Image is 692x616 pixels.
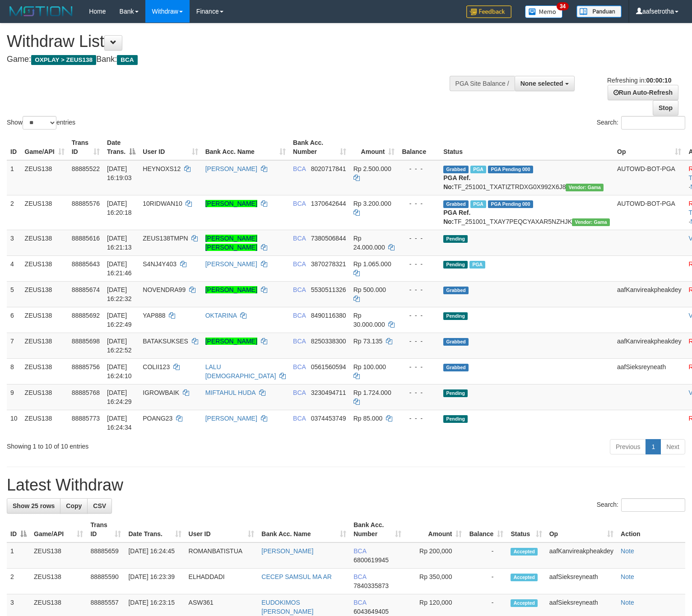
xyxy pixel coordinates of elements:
[311,312,346,319] span: Copy 8490116380 to clipboard
[293,165,306,172] span: BCA
[7,307,21,333] td: 6
[293,415,306,422] span: BCA
[546,517,617,542] th: Op: activate to sort column ascending
[21,307,68,333] td: ZEUS138
[443,312,468,320] span: Pending
[7,255,21,281] td: 4
[7,542,30,569] td: 1
[443,261,468,269] span: Pending
[7,134,21,160] th: ID
[311,415,346,422] span: Copy 0374453749 to clipboard
[30,569,87,594] td: ZEUS138
[398,134,440,160] th: Balance
[608,85,678,100] a: Run Auto-Refresh
[402,362,436,371] div: - - -
[353,312,385,328] span: Rp 30.000.000
[143,200,182,207] span: 10RIDWAN10
[125,517,185,542] th: Date Trans.: activate to sort column ascending
[613,195,685,230] td: AUTOWD-BOT-PGA
[261,599,313,615] a: EUDOKIMOS [PERSON_NAME]
[68,134,103,160] th: Trans ID: activate to sort column ascending
[143,286,186,293] span: NOVENDRA99
[21,410,68,435] td: ZEUS138
[488,200,533,208] span: PGA Pending
[311,286,346,293] span: Copy 5530511326 to clipboard
[353,389,391,396] span: Rp 1.724.000
[7,384,21,410] td: 9
[353,286,386,293] span: Rp 500.000
[546,542,617,569] td: aafKanvireakpheakdey
[205,415,257,422] a: [PERSON_NAME]
[443,200,469,208] span: Grabbed
[293,260,306,268] span: BCA
[469,261,485,269] span: Marked by aafnoeunsreypich
[205,312,237,319] a: OKTARINA
[402,311,436,320] div: - - -
[353,200,391,207] span: Rp 3.200.000
[7,32,452,51] h1: Withdraw List
[653,100,678,116] a: Stop
[107,200,132,216] span: [DATE] 16:20:18
[72,415,100,422] span: 88885773
[465,542,507,569] td: -
[440,134,613,160] th: Status
[7,498,60,514] a: Show 25 rows
[613,134,685,160] th: Op: activate to sort column ascending
[402,285,436,294] div: - - -
[353,608,389,615] span: Copy 6043649405 to clipboard
[443,338,469,346] span: Grabbed
[143,165,181,172] span: HEYNOXS12
[205,200,257,207] a: [PERSON_NAME]
[402,259,436,269] div: - - -
[107,389,132,405] span: [DATE] 16:24:29
[443,389,468,397] span: Pending
[311,389,346,396] span: Copy 3230494711 to clipboard
[21,333,68,358] td: ZEUS138
[402,199,436,208] div: - - -
[87,542,125,569] td: 88885659
[107,286,132,302] span: [DATE] 16:22:32
[143,389,179,396] span: IGROWBAIK
[402,164,436,173] div: - - -
[353,235,385,251] span: Rp 24.000.000
[185,542,258,569] td: ROMANBATISTUA
[613,333,685,358] td: aafKanvireakpheakdey
[21,160,68,195] td: ZEUS138
[185,517,258,542] th: User ID: activate to sort column ascending
[87,569,125,594] td: 88885590
[205,338,257,345] a: [PERSON_NAME]
[30,517,87,542] th: Game/API: activate to sort column ascending
[205,235,257,251] a: [PERSON_NAME] [PERSON_NAME]
[353,573,366,580] span: BCA
[7,281,21,307] td: 5
[125,569,185,594] td: [DATE] 16:23:39
[511,548,538,556] span: Accepted
[511,599,538,607] span: Accepted
[7,5,75,18] img: MOTION_logo.png
[520,80,563,87] span: None selected
[293,389,306,396] span: BCA
[621,547,634,555] a: Note
[621,573,634,580] a: Note
[261,573,332,580] a: CECEP SAMSUL MA AR
[613,160,685,195] td: AUTOWD-BOT-PGA
[405,569,466,594] td: Rp 350,000
[621,116,685,130] input: Search:
[143,363,170,371] span: COLII123
[402,337,436,346] div: - - -
[117,55,137,65] span: BCA
[107,363,132,380] span: [DATE] 16:24:10
[465,517,507,542] th: Balance: activate to sort column ascending
[66,502,82,509] span: Copy
[72,165,100,172] span: 88885522
[607,77,671,84] span: Refreshing in:
[293,286,306,293] span: BCA
[402,388,436,397] div: - - -
[311,200,346,207] span: Copy 1370642644 to clipboard
[143,338,188,345] span: BATAKSUKSES
[311,363,346,371] span: Copy 0561560594 to clipboard
[646,439,661,454] a: 1
[443,364,469,371] span: Grabbed
[576,5,622,18] img: panduan.png
[660,439,685,454] a: Next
